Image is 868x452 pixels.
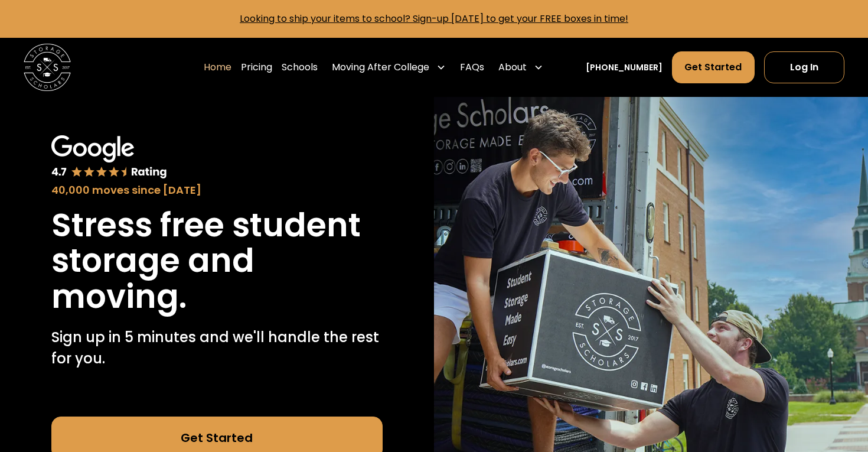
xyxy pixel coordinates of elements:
[51,135,168,180] img: Google 4.7 star rating
[498,60,527,74] div: About
[672,51,754,83] a: Get Started
[51,182,383,198] div: 40,000 moves since [DATE]
[240,12,628,25] a: Looking to ship your items to school? Sign-up [DATE] to get your FREE boxes in time!
[282,51,318,84] a: Schools
[586,61,663,74] a: [PHONE_NUMBER]
[332,60,429,74] div: Moving After College
[327,51,451,84] div: Moving After College
[24,44,71,91] img: Storage Scholars main logo
[764,51,844,83] a: Log In
[51,327,383,369] p: Sign up in 5 minutes and we'll handle the rest for you.
[494,51,548,84] div: About
[51,207,383,315] h1: Stress free student storage and moving.
[241,51,272,84] a: Pricing
[204,51,231,84] a: Home
[460,51,484,84] a: FAQs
